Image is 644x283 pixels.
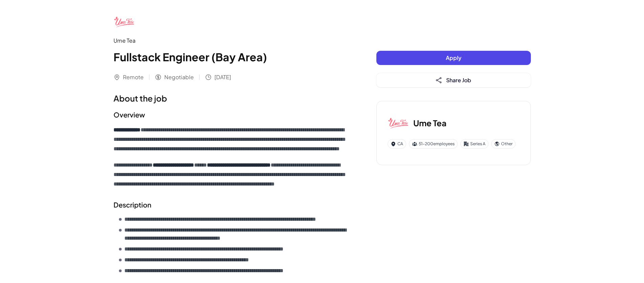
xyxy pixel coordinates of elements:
[376,73,531,87] button: Share Job
[376,51,531,65] button: Apply
[388,139,406,149] div: CA
[388,112,409,134] img: Um
[491,139,516,149] div: Other
[446,54,461,61] span: Apply
[413,117,446,129] h3: Ume Tea
[123,73,144,81] span: Remote
[214,73,231,81] span: [DATE]
[460,139,489,149] div: Series A
[113,37,349,45] div: Ume Tea
[113,11,135,32] img: Um
[113,92,349,104] h1: About the job
[113,110,349,120] h2: Overview
[409,139,458,149] div: 51-200 employees
[113,49,349,65] h1: Fullstack Engineer (Bay Area)
[446,77,471,84] span: Share Job
[113,200,349,210] h2: Description
[164,73,194,81] span: Negotiable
